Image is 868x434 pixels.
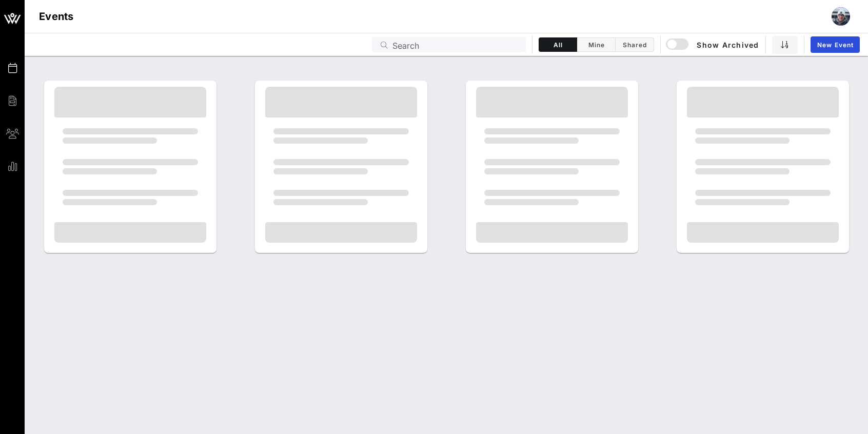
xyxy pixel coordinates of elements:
span: All [545,41,570,49]
span: Mine [583,41,609,49]
a: New Event [811,36,860,53]
span: Shared [622,41,647,49]
button: Shared [616,37,654,52]
span: Show Archived [667,38,759,51]
button: Show Archived [667,35,759,54]
span: New Event [817,41,854,49]
h1: Events [39,8,74,25]
button: Mine [577,37,616,52]
button: All [539,37,577,52]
